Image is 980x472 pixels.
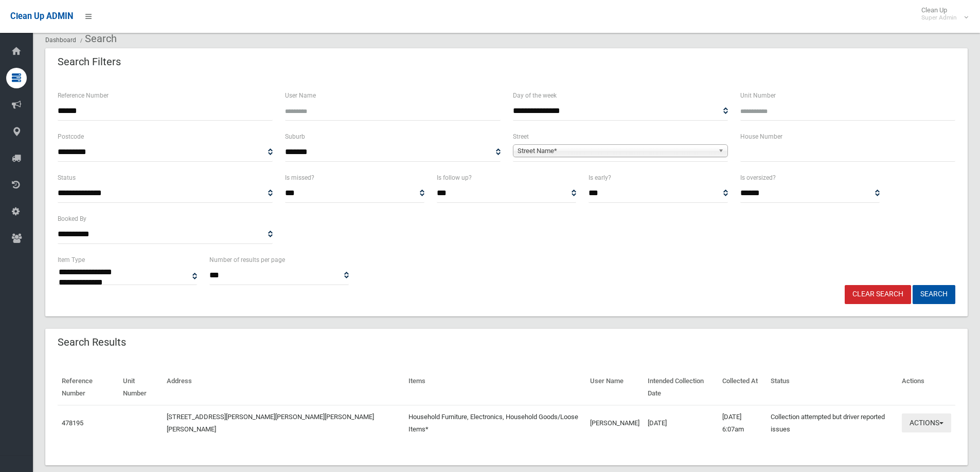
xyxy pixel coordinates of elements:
[740,172,776,183] label: Is oversized?
[285,172,314,183] label: Is missed?
[644,370,718,405] th: Intended Collection Date
[62,419,83,427] a: 478195
[58,90,109,101] label: Reference Number
[209,254,285,266] label: Number of results per page
[916,6,967,22] span: Clean Up
[437,172,472,183] label: Is follow up?
[167,413,374,433] a: [STREET_ADDRESS][PERSON_NAME][PERSON_NAME][PERSON_NAME][PERSON_NAME]
[58,131,84,142] label: Postcode
[285,131,305,142] label: Suburb
[45,52,133,72] header: Search Filters
[518,145,714,157] span: Street Name*
[767,370,898,405] th: Status
[586,405,644,441] td: [PERSON_NAME]
[78,29,117,48] li: Search
[767,405,898,441] td: Collection attempted but driver reported issues
[589,172,611,183] label: Is early?
[898,370,955,405] th: Actions
[45,36,76,44] a: Dashboard
[58,172,76,183] label: Status
[921,14,957,22] small: Super Admin
[513,131,529,142] label: Street
[285,90,316,101] label: User Name
[513,90,557,101] label: Day of the week
[913,285,955,304] button: Search
[902,413,951,432] button: Actions
[58,213,86,224] label: Booked By
[586,370,644,405] th: User Name
[163,370,404,405] th: Address
[718,405,767,441] td: [DATE] 6:07am
[740,131,782,142] label: House Number
[404,405,586,441] td: Household Furniture, Electronics, Household Goods/Loose Items*
[740,90,776,101] label: Unit Number
[58,370,119,405] th: Reference Number
[45,332,138,352] header: Search Results
[404,370,586,405] th: Items
[58,254,85,266] label: Item Type
[718,370,767,405] th: Collected At
[845,285,911,304] a: Clear Search
[10,11,73,21] span: Clean Up ADMIN
[644,405,718,441] td: [DATE]
[119,370,163,405] th: Unit Number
